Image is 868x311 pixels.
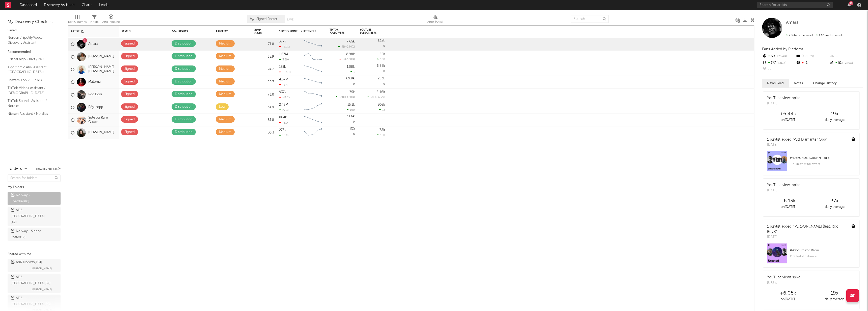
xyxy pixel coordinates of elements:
div: # 49 on UNDERGRUNN Radio [790,155,855,161]
button: Tracked Artists(7) [36,168,61,170]
div: Artist [71,30,109,33]
svg: Chart title [302,101,324,114]
div: on [DATE] [765,204,811,210]
div: daily average [811,117,858,123]
div: Medium [219,91,231,97]
span: 137 fans last week [786,34,843,37]
input: Search... [571,15,609,23]
div: Norway - Overdrive ( 8 ) [11,192,46,205]
span: 500 [339,96,344,99]
div: Distribution [175,117,193,123]
a: ADA [GEOGRAPHIC_DATA](49) [8,207,61,226]
div: 71.8 [254,41,274,47]
span: +25.4 % [775,55,787,58]
div: 1.08k [347,65,355,69]
div: 1 playlist added [767,137,827,142]
div: -12.2k [279,96,290,99]
a: Norway - Signed Roster(12) [8,228,61,241]
a: TikTok Sounds Assistant / Nordics [8,98,56,108]
svg: Chart title [302,114,324,126]
div: daily average [811,296,858,302]
div: 51 [829,60,863,66]
input: Search for artists [757,2,833,8]
div: 130 [349,127,355,131]
div: My Discovery Checklist [8,19,61,25]
div: -- [762,66,796,73]
div: Medium [219,79,231,85]
span: 1k [382,109,385,112]
span: 50 [370,96,374,99]
div: Artist (Artist) [427,19,443,25]
button: Save [287,18,293,21]
div: 11.6k [347,115,355,118]
div: 864k [279,116,287,119]
span: +400 % [345,96,354,99]
a: #40onUtested Radio118playlist followers [763,243,859,267]
div: 0 [330,76,355,88]
div: ADA [GEOGRAPHIC_DATA] ( 50 ) [11,295,56,307]
button: 99 [847,3,851,7]
a: ADA [GEOGRAPHIC_DATA](54)[PERSON_NAME] [8,274,61,293]
div: ( ) [339,58,355,61]
div: -61k [279,121,288,124]
a: Norway - Overdrive(8) [8,192,61,205]
div: [DATE] [767,280,800,285]
div: # 40 on Utested Radio [790,247,855,253]
div: Signed [124,104,135,110]
div: [DATE] [767,235,848,240]
div: 278k [279,128,286,132]
div: Medium [219,117,231,123]
div: Medium [219,41,231,47]
div: Signed [124,66,135,72]
div: 0 [360,38,385,50]
svg: Chart title [302,51,324,63]
div: 1.67M [279,53,288,56]
div: Priority [216,30,236,33]
span: 100 [380,134,385,137]
div: 937k [279,91,286,94]
div: +6.13k [765,198,811,204]
div: Signed [124,91,135,97]
div: Medium [219,129,231,135]
div: Saved [8,28,61,34]
div: 15.1k [347,103,355,106]
div: Distribution [175,41,193,47]
div: [DATE] [767,101,800,106]
span: +66.7 % [374,96,384,99]
div: 8.98k [346,53,355,56]
div: Status [121,30,154,33]
div: -- [829,53,863,60]
div: +6.44k [765,111,811,117]
a: Shazam Top 200 / NO [8,77,56,83]
div: -2.69k [279,71,291,74]
div: daily average [811,204,858,210]
div: A&R Pipeline [102,19,120,25]
div: Deal Rights [172,30,198,33]
div: 0 [330,114,355,126]
span: 51 [341,46,344,48]
div: YouTube Subscribers [360,28,377,34]
div: Signed [124,117,135,123]
span: 1 [354,71,355,74]
div: Jump Score [254,29,266,35]
div: 1.14k [279,134,289,137]
span: -2 [342,58,345,61]
div: TikTok Followers [330,28,347,34]
svg: Chart title [302,76,324,88]
div: 35.3 [254,130,274,136]
div: Distribution [175,91,193,97]
div: Edit Columns [68,13,87,27]
div: Low [219,104,225,110]
button: Change History [808,79,842,87]
a: Amara [786,20,799,25]
div: YouTube views spike [767,275,800,280]
div: 27.4k [279,108,289,112]
div: Distribution [175,79,193,85]
div: on [DATE] [765,117,811,123]
span: -100 % [346,58,354,61]
div: Medium [219,53,231,59]
div: ADA [GEOGRAPHIC_DATA] ( 49 ) [11,207,46,226]
svg: Chart title [302,38,324,51]
div: Artist (Artist) [427,13,443,27]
